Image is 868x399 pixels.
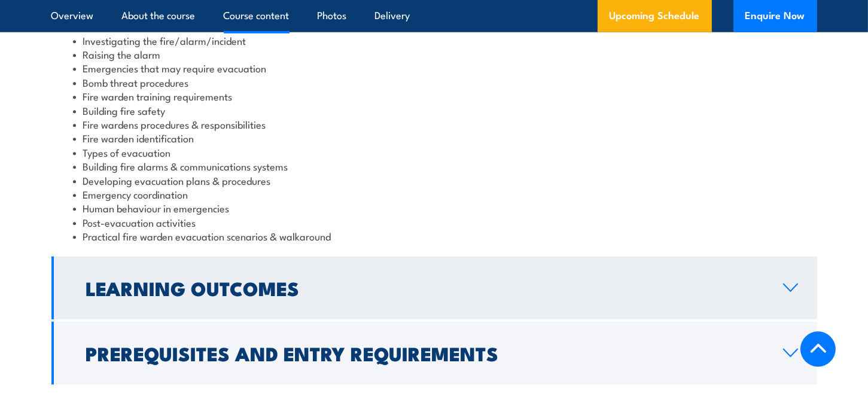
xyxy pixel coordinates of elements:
li: Post-evacuation activities [73,215,796,229]
a: Learning Outcomes [51,257,817,319]
li: Bomb threat procedures [73,75,796,89]
h2: Learning Outcomes [86,279,764,296]
h2: Prerequisites and Entry Requirements [86,345,764,361]
li: Practical fire warden evacuation scenarios & walkaround [73,229,796,243]
li: Fire warden training requirements [73,89,796,103]
li: Building fire safety [73,103,796,117]
li: Building fire alarms & communications systems [73,159,796,173]
li: Human behaviour in emergencies [73,201,796,215]
li: Developing evacuation plans & procedures [73,173,796,187]
li: Fire warden identification [73,131,796,145]
li: Emergency coordination [73,187,796,201]
li: Investigating the fire/alarm/incident [73,33,796,47]
a: Prerequisites and Entry Requirements [51,322,817,385]
li: Fire wardens procedures & responsibilities [73,117,796,131]
li: Emergencies that may require evacuation [73,61,796,75]
li: Types of evacuation [73,145,796,159]
li: Raising the alarm [73,47,796,61]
